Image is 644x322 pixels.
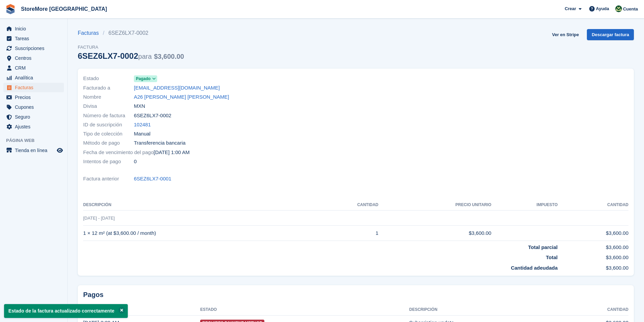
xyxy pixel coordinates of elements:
a: menu [3,112,64,122]
span: Intentos de pago [83,158,134,166]
td: $3,600.00 [558,262,628,272]
span: 6SEZ6LX7-0002 [134,112,171,120]
span: Tienda en línea [15,146,55,155]
a: Vista previa de la tienda [56,146,64,154]
h2: Pagos [83,291,628,299]
a: A26 [PERSON_NAME] [PERSON_NAME] [134,93,229,101]
a: menu [3,83,64,92]
span: Método de pago [83,139,134,147]
span: Inicio [15,24,55,33]
th: Cantidad [555,304,628,315]
span: Facturado a [83,84,134,92]
nav: breadcrumbs [78,29,184,37]
span: Número de factura [83,112,134,120]
span: Ajustes [15,122,55,131]
a: menu [3,63,64,73]
a: menu [3,122,64,131]
span: Ayuda [596,5,609,12]
td: $3,600.00 [558,241,628,251]
span: MXN [134,102,145,110]
a: 6SEZ6LX7-0001 [134,175,171,183]
a: menu [3,53,64,63]
a: menu [3,102,64,112]
a: 102481 [134,121,151,129]
a: Facturas [78,29,103,37]
img: Claudia Cortes [615,5,622,12]
span: Manual [134,130,150,138]
span: ID de suscripción [83,121,134,129]
a: menu [3,93,64,102]
td: $3,600.00 [558,226,628,241]
span: Fecha de vencimiento del pago [83,149,153,156]
a: Pagado [134,75,157,82]
p: Estado de la factura actualizado correctamente [4,304,128,318]
span: Transferencia bancaria [134,139,186,147]
th: Descripción [83,200,312,210]
span: Nombre [83,93,134,101]
span: $3,600.00 [154,53,184,60]
td: 1 [312,226,379,241]
span: [DATE] - [DATE] [83,216,115,221]
span: Analítica [15,73,55,82]
span: Seguro [15,112,55,122]
span: Cupones [15,102,55,112]
strong: Total parcial [528,244,557,250]
th: Descripción [409,304,555,315]
strong: Cantidad adeudada [511,265,557,271]
a: Ver en Stripe [549,29,581,40]
a: StoreMore [GEOGRAPHIC_DATA] [18,3,110,15]
span: Facturas [15,83,55,92]
th: Creado el [83,304,200,315]
span: Suscripciones [15,44,55,53]
a: menu [3,34,64,43]
td: 1 × 12 m² (at $3,600.00 / month) [83,226,312,241]
th: Estado [200,304,409,315]
th: Cantidad [558,200,628,210]
span: Factura [78,44,184,51]
span: Cuenta [623,6,638,13]
span: CRM [15,63,55,73]
span: para [138,53,152,60]
img: stora-icon-8386f47178a22dfd0bd8f6a31ec36ba5ce8667c1dd55bd0f319d3a0aa187defe.svg [5,4,16,14]
span: Divisa [83,102,134,110]
span: Crear [565,5,576,12]
a: Descargar factura [587,29,634,40]
th: Impuesto [491,200,557,210]
span: Página web [6,137,67,144]
div: 6SEZ6LX7-0002 [78,51,184,60]
span: 0 [134,158,137,166]
span: Tareas [15,34,55,43]
span: Pagado [136,76,150,82]
a: menu [3,73,64,82]
span: Tipo de colección [83,130,134,138]
a: menu [3,24,64,33]
a: menu [3,44,64,53]
td: $3,600.00 [378,226,491,241]
a: [EMAIL_ADDRESS][DOMAIN_NAME] [134,84,220,92]
span: Factura anterior [83,175,134,183]
span: Centros [15,53,55,63]
td: $3,600.00 [558,251,628,262]
span: Precios [15,93,55,102]
strong: Total [546,254,558,260]
a: menú [3,146,64,155]
span: Estado [83,75,134,82]
time: 2025-10-02 07:00:00 UTC [153,149,189,156]
th: CANTIDAD [312,200,379,210]
th: Precio unitario [378,200,491,210]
